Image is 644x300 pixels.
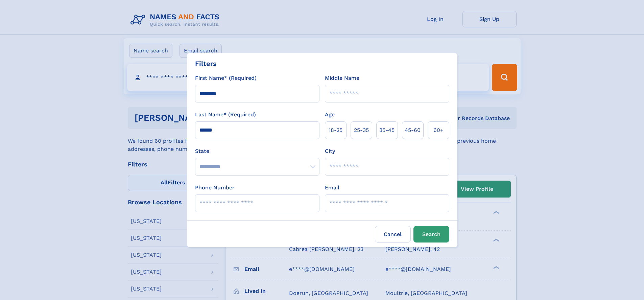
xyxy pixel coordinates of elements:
span: 45‑60 [405,126,421,134]
label: Last Name* (Required) [195,111,256,119]
label: Age [325,111,335,119]
label: Middle Name [325,74,359,82]
label: First Name* (Required) [195,74,257,82]
label: Phone Number [195,184,235,192]
span: 35‑45 [379,126,395,134]
span: 60+ [433,126,444,134]
label: Email [325,184,339,192]
div: Filters [195,59,217,69]
span: 18‑25 [329,126,342,134]
label: City [325,147,335,155]
button: Search [413,226,449,243]
label: State [195,147,319,155]
label: Cancel [375,226,411,243]
span: 25‑35 [354,126,369,134]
